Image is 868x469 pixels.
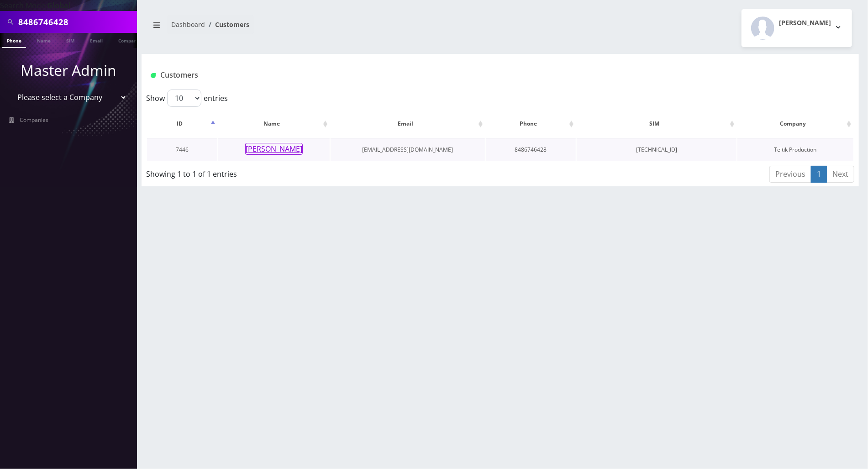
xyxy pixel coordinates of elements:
button: [PERSON_NAME] [245,143,303,155]
a: 1 [811,166,827,183]
td: Teltik Production [737,138,853,161]
a: Phone [2,33,26,48]
td: 8486746428 [486,138,576,161]
strong: Global [47,0,71,11]
span: Companies [20,116,49,124]
a: Next [826,166,854,183]
div: Showing 1 to 1 of 1 entries [146,165,434,179]
td: [EMAIL_ADDRESS][DOMAIN_NAME] [331,138,485,161]
a: Dashboard [171,20,205,29]
th: SIM: activate to sort column ascending [577,111,736,137]
th: Email: activate to sort column ascending [331,111,485,137]
a: Company [114,33,144,47]
td: [TECHNICAL_ID] [577,138,736,161]
select: Showentries [167,90,201,107]
label: Show entries [146,90,228,107]
li: Customers [205,20,249,29]
th: ID: activate to sort column descending [147,111,217,137]
td: 7446 [147,138,217,161]
button: [PERSON_NAME] [742,9,852,47]
nav: breadcrumb [148,15,494,41]
th: Phone: activate to sort column ascending [486,111,576,137]
a: Previous [769,166,811,183]
h1: Customers [151,71,731,79]
th: Name: activate to sort column ascending [218,111,330,137]
a: Email [85,33,107,47]
a: Name [32,33,55,47]
h2: [PERSON_NAME] [779,19,831,27]
a: SIM [62,33,79,47]
input: Search All Companies [18,13,135,31]
th: Company: activate to sort column ascending [737,111,853,137]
